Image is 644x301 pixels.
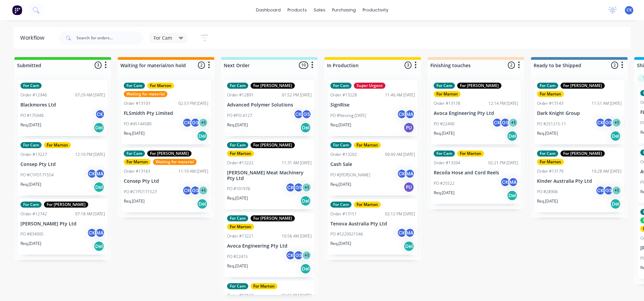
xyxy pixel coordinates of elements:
div: For Cam [227,215,248,221]
p: [PERSON_NAME] Meat Machinery Pty Ltd [227,170,312,181]
div: CK [182,185,192,196]
div: For CamFor MartonOrder #1322712:10 PM [DATE]Consep Pty LtdPO #C1PO171554CKMAReq.[DATE]Del [18,139,108,196]
div: For Marton [434,91,461,97]
p: Req. [DATE] [20,181,41,187]
p: Req. [DATE] [124,130,145,136]
p: Req. [DATE] [227,195,248,201]
div: Order #13194 [227,293,254,299]
div: For Cam [434,150,455,157]
div: Del [610,199,621,209]
div: 12:10 PM [DATE] [75,152,105,158]
div: 11:31 AM [DATE] [282,160,312,166]
p: PO #28906 [537,189,558,195]
div: 11:46 AM [DATE] [385,92,415,98]
div: 10:28 AM [DATE] [592,168,622,174]
div: products [284,5,310,15]
div: 02:21 PM [DATE] [488,160,518,166]
div: For [PERSON_NAME] [251,83,295,89]
div: GS [190,118,200,128]
p: PO #Nesting [DATE] [330,113,366,119]
div: + 1 [302,182,312,192]
p: PO #25522 [434,180,454,186]
input: Search for orders... [76,31,143,45]
div: CK [182,118,192,128]
div: GS [500,118,510,128]
div: MA [508,177,518,187]
div: Order #13222 [227,160,254,166]
div: + 1 [302,250,312,260]
div: For Cam [124,150,145,157]
p: PO #5220021546 [330,231,363,237]
div: Del [94,241,104,252]
div: For Marton [124,159,151,165]
div: For Cam [227,283,248,289]
div: For Marton [251,283,277,289]
div: For Cam [330,83,352,89]
div: 12:14 PM [DATE] [488,100,518,106]
div: Del [404,241,414,252]
div: For Cam [330,202,352,208]
div: Del [300,196,311,206]
div: For [PERSON_NAME] [251,215,295,221]
p: PO #PO-6127 [227,113,252,119]
div: Order #13221 [227,233,254,239]
div: Order #13179 [537,168,563,174]
div: PU [404,122,414,133]
div: For Marton [537,91,564,97]
div: For CamFor [PERSON_NAME]For MartonOrder #1314311:51 AM [DATE]Dark Knight GroupPO #251215-11CKGS+1... [534,80,624,144]
p: PO #101976 [227,186,250,192]
div: For [PERSON_NAME] [457,83,501,89]
p: Recoila Hose and Cord Reels [434,170,518,176]
div: 02:55 PM [DATE] [282,293,312,299]
div: For CamFor [PERSON_NAME]For MartonOrder #1317910:28 AM [DATE]Kinder Australia Pty LtdPO #28906CKG... [534,148,624,212]
div: Workflow [20,34,48,42]
div: 07:29 AM [DATE] [75,92,105,98]
div: Del [300,263,311,274]
div: For Marton [227,224,254,230]
div: For CamSuper UrgentOrder #1322811:46 AM [DATE]SignRisePO #Nesting [DATE]CKMAReq.[DATE]PU [328,80,418,136]
div: GS [293,182,304,192]
p: [PERSON_NAME] Pty Ltd [20,221,105,227]
p: Req. [DATE] [330,181,351,187]
div: PU [404,182,414,192]
div: MA [405,169,415,179]
p: PO #251215-11 [537,121,566,127]
div: For [PERSON_NAME] [251,142,295,148]
p: PO #834005 [20,231,44,237]
div: For [PERSON_NAME] [560,150,605,157]
div: CK [500,177,510,187]
p: PO #45144580 [124,121,152,127]
p: FLSmidth Pty Limited [124,111,208,116]
div: CK [87,228,97,238]
div: For Cam [227,83,248,89]
p: Req. [DATE] [20,241,41,247]
div: Order #13227 [20,152,47,158]
div: For CamFor [PERSON_NAME]For MartonOrder #1322211:31 AM [DATE][PERSON_NAME] Meat Machinery Pty Ltd... [224,139,314,210]
div: 10:56 AM [DATE] [282,233,312,239]
div: Del [610,131,621,141]
div: CK [285,250,296,260]
div: Order #12742 [20,211,47,217]
p: Req. [DATE] [330,241,351,247]
p: Req. [DATE] [227,263,248,269]
div: Order #13143 [537,100,563,106]
div: Order #13178 [434,100,460,106]
p: PO #22400 [434,121,454,127]
p: Blackmores Ltd [20,102,105,108]
p: SignRise [330,102,415,108]
p: Kinder Australia Pty Ltd [537,178,622,184]
div: For Cam [434,83,455,89]
div: MA [95,169,105,179]
div: + 1 [198,185,208,196]
div: For CamFor [PERSON_NAME]Order #1274207:18 AM [DATE][PERSON_NAME] Pty LtdPO #834005CKMAReq.[DATE]Del [18,199,108,255]
img: Factory [12,5,22,15]
div: + 1 [508,118,518,128]
p: Req. [DATE] [434,190,454,196]
div: productivity [359,5,392,15]
div: For Cam [20,83,42,89]
div: For [PERSON_NAME] [44,202,88,208]
span: For Cam [154,34,172,41]
div: 02:12 PM [DATE] [385,211,415,217]
div: CK [397,109,407,119]
p: Tenova Australia Pty Ltd [330,221,415,227]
